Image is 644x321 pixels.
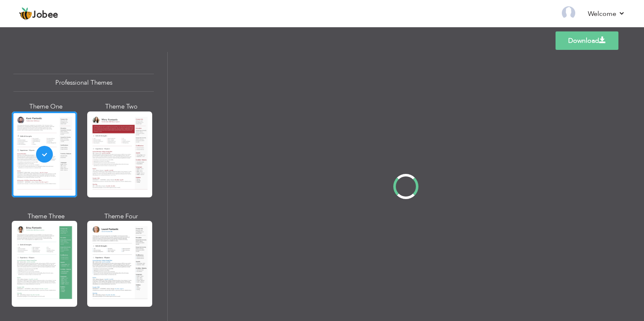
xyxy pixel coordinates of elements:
a: Download [556,31,618,50]
a: Jobee [19,7,58,21]
span: Jobee [32,10,58,20]
a: Welcome [588,9,625,19]
img: Profile Img [562,6,575,20]
img: jobee.io [19,7,32,21]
